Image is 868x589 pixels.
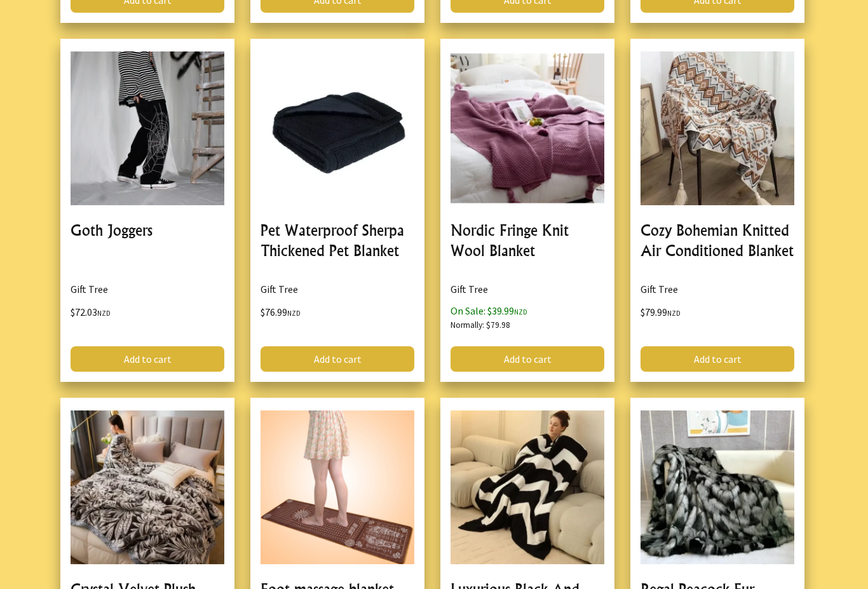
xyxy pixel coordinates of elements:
[641,346,794,372] a: Add to cart
[451,346,604,372] a: Add to cart
[261,346,414,372] a: Add to cart
[71,346,224,372] a: Add to cart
